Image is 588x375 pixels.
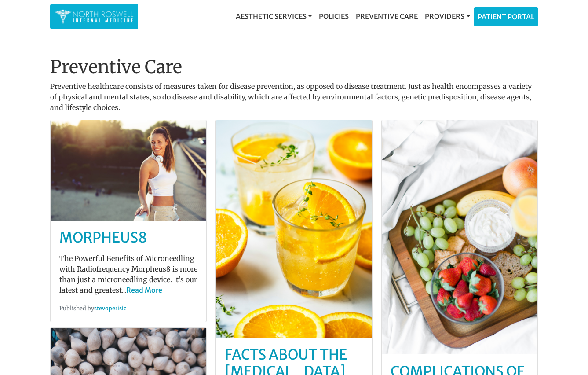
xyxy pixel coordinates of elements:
p: The Powerful Benefits of Microneedling with Radiofrequency Morpheus8 is more than just a micronee... [59,253,198,295]
a: Read More [126,286,162,294]
a: Providers [421,7,473,25]
img: post-default-2.jpg [216,120,372,338]
img: North Roswell Internal Medicine [55,8,134,25]
a: Preventive Care [352,7,421,25]
img: post-default-6.jpg [382,120,538,354]
a: Policies [315,7,352,25]
a: MORPHEUS8 [59,229,147,246]
h1: Preventive Care [50,56,538,77]
a: Patient Portal [474,8,538,26]
a: stevoperisic [94,305,126,312]
p: Preventive healthcare consists of measures taken for disease prevention, as opposed to disease tr... [50,81,538,113]
small: Published by [59,305,126,312]
a: Aesthetic Services [232,7,315,25]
